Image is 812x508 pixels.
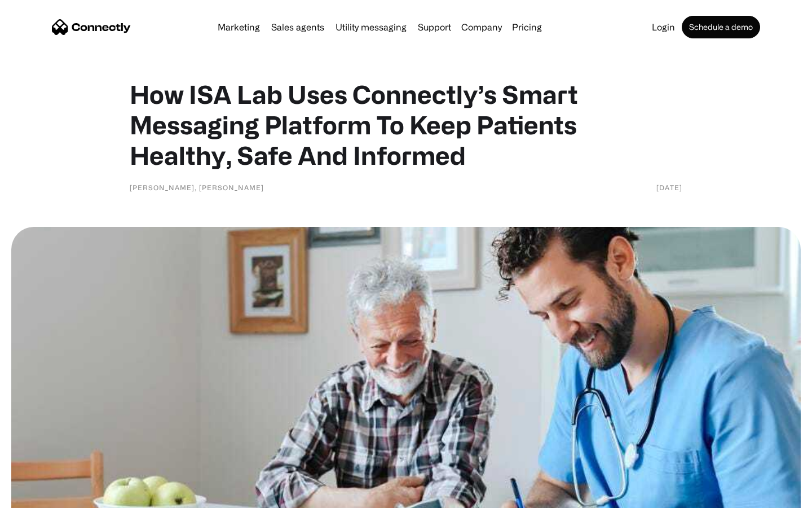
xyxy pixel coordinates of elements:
[647,23,679,32] a: Login
[130,79,682,170] h1: How ISA Lab Uses Connectly’s Smart Messaging Platform To Keep Patients Healthy, Safe And Informed
[23,488,68,504] ul: Language list
[267,23,329,32] a: Sales agents
[213,23,264,32] a: Marketing
[413,23,456,32] a: Support
[331,23,411,32] a: Utility messaging
[130,182,264,193] div: [PERSON_NAME], [PERSON_NAME]
[682,16,760,38] a: Schedule a demo
[11,488,68,504] aside: Language selected: English
[461,19,502,35] div: Company
[507,23,546,32] a: Pricing
[656,182,682,193] div: [DATE]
